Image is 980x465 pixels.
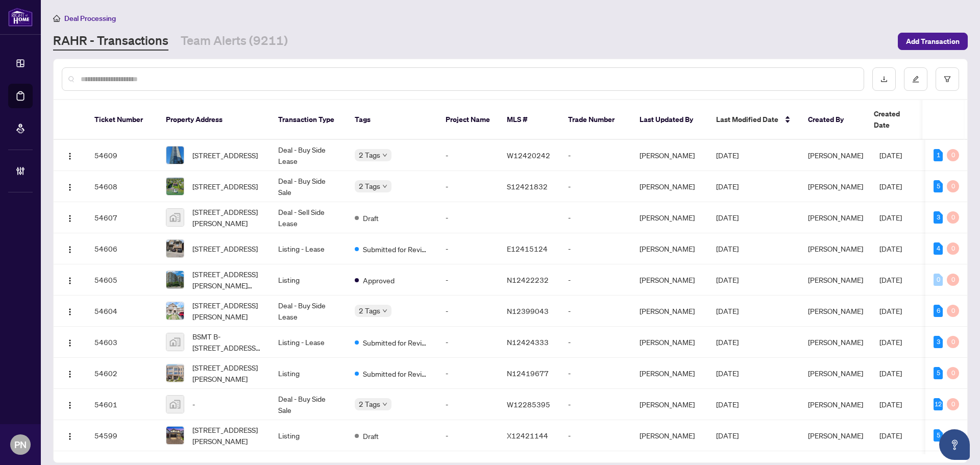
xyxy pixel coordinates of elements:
[631,327,708,358] td: [PERSON_NAME]
[934,149,943,161] div: 1
[363,368,429,379] span: Submitted for Review
[347,100,437,140] th: Tags
[708,100,800,140] th: Last Modified Date
[62,209,78,226] button: Logo
[808,244,863,253] span: [PERSON_NAME]
[631,140,708,171] td: [PERSON_NAME]
[192,268,262,291] span: [STREET_ADDRESS][PERSON_NAME][PERSON_NAME]
[437,264,499,296] td: -
[53,32,168,51] a: RAHR - Transactions
[560,264,631,296] td: -
[716,337,739,347] span: [DATE]
[631,264,708,296] td: [PERSON_NAME]
[382,402,387,407] span: down
[437,233,499,264] td: -
[934,398,943,410] div: 12
[912,76,919,83] span: edit
[363,430,379,442] span: Draft
[359,305,380,316] span: 2 Tags
[270,140,347,171] td: Deal - Buy Side Lease
[879,337,902,347] span: [DATE]
[166,333,184,351] img: thumbnail-img
[270,296,347,327] td: Deal - Buy Side Lease
[716,306,739,315] span: [DATE]
[192,399,195,410] span: -
[158,100,270,140] th: Property Address
[906,33,960,50] span: Add Transaction
[270,264,347,296] td: Listing
[62,303,78,319] button: Logo
[879,182,902,191] span: [DATE]
[181,32,288,51] a: Team Alerts (9211)
[437,358,499,389] td: -
[808,400,863,409] span: [PERSON_NAME]
[880,76,888,83] span: download
[8,8,33,27] img: logo
[947,211,959,224] div: 0
[359,398,380,410] span: 2 Tags
[631,202,708,233] td: [PERSON_NAME]
[14,437,27,452] span: PN
[62,427,78,444] button: Logo
[66,401,74,409] img: Logo
[86,296,158,327] td: 54604
[934,242,943,255] div: 4
[879,306,902,315] span: [DATE]
[560,420,631,451] td: -
[66,246,74,254] img: Logo
[66,214,74,223] img: Logo
[879,369,902,378] span: [DATE]
[560,327,631,358] td: -
[808,431,863,440] span: [PERSON_NAME]
[382,308,387,313] span: down
[934,305,943,317] div: 6
[866,100,937,140] th: Created Date
[507,182,548,191] span: S12421832
[560,100,631,140] th: Trade Number
[62,396,78,412] button: Logo
[934,429,943,442] div: 5
[507,275,549,284] span: N12422232
[879,275,902,284] span: [DATE]
[66,152,74,160] img: Logo
[86,420,158,451] td: 54599
[904,67,927,91] button: edit
[53,15,60,22] span: home
[86,327,158,358] td: 54603
[808,337,863,347] span: [PERSON_NAME]
[86,202,158,233] td: 54607
[363,243,429,255] span: Submitted for Review
[62,178,78,194] button: Logo
[86,171,158,202] td: 54608
[166,240,184,257] img: thumbnail-img
[631,296,708,327] td: [PERSON_NAME]
[631,420,708,451] td: [PERSON_NAME]
[631,358,708,389] td: [PERSON_NAME]
[166,364,184,382] img: thumbnail-img
[947,180,959,192] div: 0
[166,396,184,413] img: thumbnail-img
[437,420,499,451] td: -
[716,369,739,378] span: [DATE]
[270,171,347,202] td: Deal - Buy Side Sale
[86,140,158,171] td: 54609
[947,274,959,286] div: 0
[62,334,78,350] button: Logo
[631,233,708,264] td: [PERSON_NAME]
[808,213,863,222] span: [PERSON_NAME]
[879,400,902,409] span: [DATE]
[507,337,549,347] span: N12424333
[192,300,262,322] span: [STREET_ADDRESS][PERSON_NAME]
[879,213,902,222] span: [DATE]
[86,100,158,140] th: Ticket Number
[874,108,917,131] span: Created Date
[270,327,347,358] td: Listing - Lease
[808,306,863,315] span: [PERSON_NAME]
[66,432,74,440] img: Logo
[166,271,184,288] img: thumbnail-img
[166,302,184,320] img: thumbnail-img
[166,427,184,444] img: thumbnail-img
[934,180,943,192] div: 5
[66,277,74,285] img: Logo
[808,151,863,160] span: [PERSON_NAME]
